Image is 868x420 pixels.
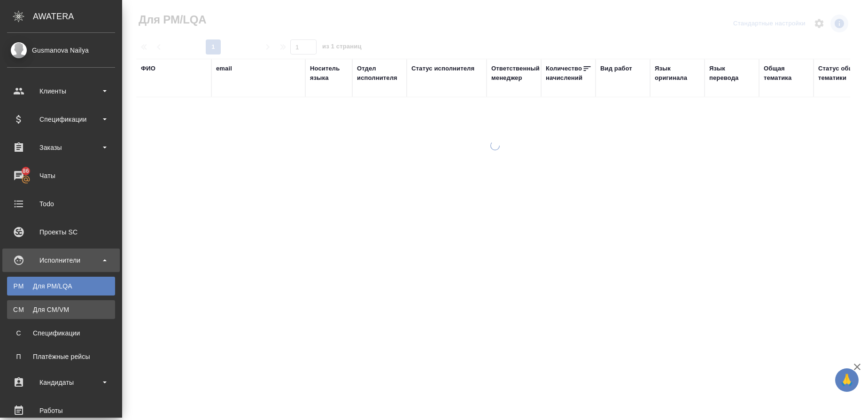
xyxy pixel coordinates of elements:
div: Отдел исполнителя [357,64,402,83]
div: Для PM/LQA [12,281,110,291]
a: Todo [2,192,120,216]
div: Спецификации [12,328,110,338]
div: Вид работ [600,64,632,73]
div: Статус общей тематики [818,64,863,83]
div: Gusmanova Nailya [7,45,115,55]
div: Общая тематика [764,64,809,83]
a: ССпецификации [7,324,115,342]
div: Спецификации [7,112,115,126]
a: 86Чаты [2,164,120,187]
div: ФИО [141,64,155,73]
button: 🙏 [835,368,859,392]
a: Проекты SC [2,220,120,244]
div: email [216,64,232,73]
a: ППлатёжные рейсы [7,347,115,366]
div: Для CM/VM [12,305,110,314]
div: Проекты SC [7,225,115,239]
div: Язык оригинала [655,64,700,83]
div: Количество начислений [546,64,582,83]
div: Кандидаты [7,375,115,389]
div: Ответственный менеджер [491,64,540,83]
div: Платёжные рейсы [12,352,110,361]
div: Работы [7,404,115,418]
div: Язык перевода [709,64,754,83]
div: Клиенты [7,84,115,98]
span: 🙏 [839,370,855,390]
div: Статус исполнителя [411,64,474,73]
span: 86 [17,166,35,176]
a: PMДля PM/LQA [7,277,115,296]
a: CMДля CM/VM [7,300,115,319]
div: Todo [7,197,115,211]
div: Заказы [7,140,115,155]
div: Чаты [7,169,115,183]
div: Исполнители [7,253,115,267]
div: AWATERA [33,7,122,26]
div: Носитель языка [310,64,348,83]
